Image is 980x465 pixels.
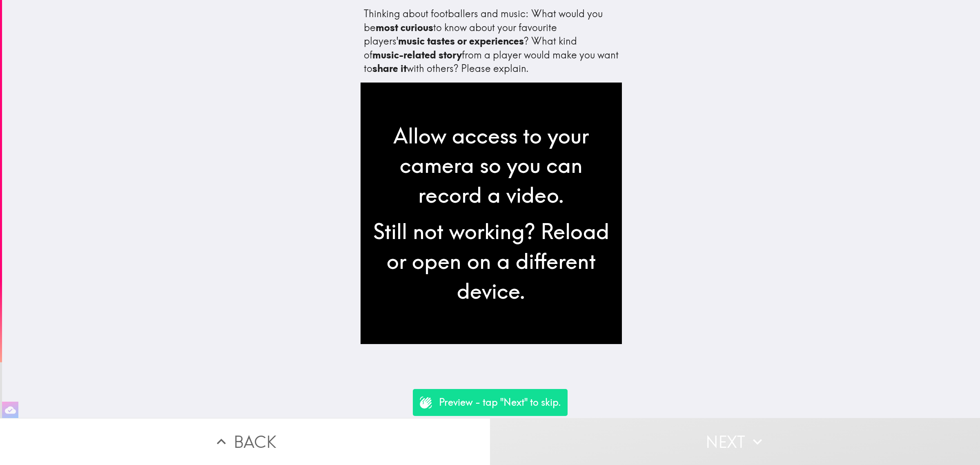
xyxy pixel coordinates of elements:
[439,396,561,409] p: Preview - tap "Next" to skip.
[364,7,619,76] div: Thinking about footballers and music: What would you be to know about your favourite players' ? W...
[372,62,407,74] b: share it
[367,217,615,306] div: Still not working? Reload or open on a different device.
[490,418,980,465] button: Next
[376,21,433,34] b: most curious
[398,35,524,47] b: music tastes or experiences
[367,121,615,210] div: Allow access to your camera so you can record a video.
[372,49,462,61] b: music-related story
